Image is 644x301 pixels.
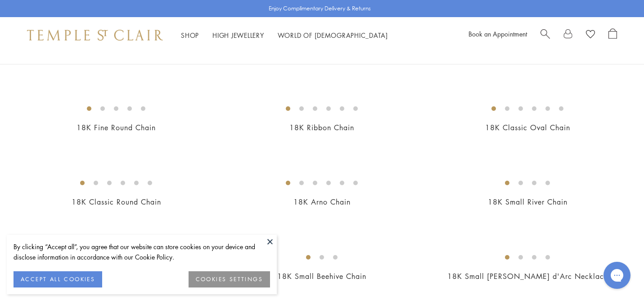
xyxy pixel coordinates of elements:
a: 18K Classic Oval Chain [485,123,570,132]
a: 18K Small Beehive Chain [277,271,366,281]
nav: Main navigation [181,30,388,41]
a: 18K Small [PERSON_NAME] d'Arc Necklace [447,271,608,281]
a: Open Shopping Bag [608,28,617,42]
a: 18K Small River Chain [488,197,567,207]
a: 18K Classic Round Chain [72,197,161,207]
a: 18K Ribbon Chain [289,123,354,132]
a: View Wishlist [586,28,595,42]
button: ACCEPT ALL COOKIES [14,271,102,287]
a: Search [540,28,550,42]
img: Temple St. Clair [27,30,163,41]
a: 18K Arno Chain [293,197,351,207]
a: World of [DEMOGRAPHIC_DATA]World of [DEMOGRAPHIC_DATA] [278,31,388,40]
p: Enjoy Complimentary Delivery & Returns [269,4,371,13]
div: By clicking “Accept all”, you agree that our website can store cookies on your device and disclos... [14,242,270,262]
button: COOKIES SETTINGS [189,271,270,287]
a: ShopShop [181,31,199,40]
a: 18K Fine Round Chain [77,123,156,132]
a: High JewelleryHigh Jewellery [212,31,264,40]
iframe: Gorgias live chat messenger [599,259,635,292]
a: Book an Appointment [468,29,527,38]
